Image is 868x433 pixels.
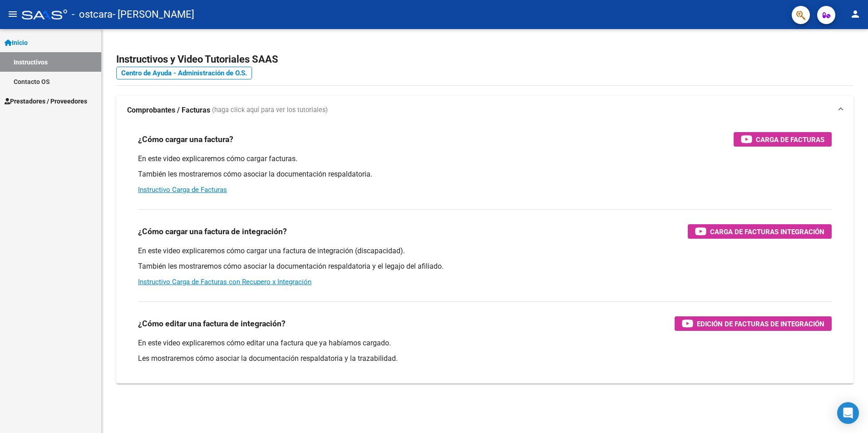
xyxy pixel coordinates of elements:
p: En este video explicaremos cómo cargar facturas. [138,154,832,164]
span: Carga de Facturas Integración [710,226,824,237]
a: Instructivo Carga de Facturas con Recupero x Integración [138,278,311,286]
p: En este video explicaremos cómo cargar una factura de integración (discapacidad). [138,246,832,256]
mat-expansion-panel-header: Comprobantes / Facturas (haga click aquí para ver los tutoriales) [116,96,853,125]
button: Carga de Facturas [734,132,832,147]
p: Les mostraremos cómo asociar la documentación respaldatoria y la trazabilidad. [138,354,832,364]
h3: ¿Cómo cargar una factura? [138,133,233,146]
span: - [PERSON_NAME] [113,5,194,25]
mat-icon: person [850,9,861,20]
h2: Instructivos y Video Tutoriales SAAS [116,51,853,68]
a: Instructivo Carga de Facturas [138,186,227,194]
a: Centro de Ayuda - Administración de O.S. [116,67,252,79]
span: - ostcara [72,5,113,25]
p: También les mostraremos cómo asociar la documentación respaldatoria. [138,169,832,179]
div: Comprobantes / Facturas (haga click aquí para ver los tutoriales) [116,125,853,384]
p: También les mostraremos cómo asociar la documentación respaldatoria y el legajo del afiliado. [138,261,832,271]
mat-icon: menu [7,9,18,20]
button: Edición de Facturas de integración [675,316,832,331]
strong: Comprobantes / Facturas [127,105,210,115]
span: Edición de Facturas de integración [697,318,824,330]
button: Carga de Facturas Integración [688,224,832,239]
p: En este video explicaremos cómo editar una factura que ya habíamos cargado. [138,338,832,348]
h3: ¿Cómo cargar una factura de integración? [138,225,287,238]
span: Carga de Facturas [756,134,824,145]
h3: ¿Cómo editar una factura de integración? [138,317,286,330]
span: Prestadores / Proveedores [5,96,87,106]
span: (haga click aquí para ver los tutoriales) [212,105,328,115]
span: Inicio [5,38,28,48]
div: Open Intercom Messenger [837,402,859,424]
